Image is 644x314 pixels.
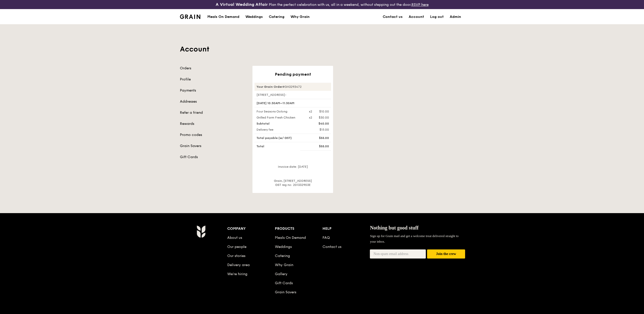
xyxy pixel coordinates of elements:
a: Weddings [242,9,266,24]
div: Subtotal [253,122,306,126]
div: Weddings [245,9,263,24]
div: Total [253,144,306,148]
a: Log out [427,9,447,24]
div: $10.00 [319,109,329,113]
img: Grain [180,14,200,19]
a: Orders [180,66,246,71]
a: RSVP here [411,3,429,7]
a: We’re hiring [227,272,247,276]
div: Grilled Farm Fresh Chicken [253,116,306,120]
a: Admin [447,9,464,24]
div: Pending payment [254,72,331,77]
div: Catering [269,9,284,24]
div: Grain, [STREET_ADDRESS] GST reg no: 201332903E [254,179,331,187]
a: Grain Savers [180,144,246,149]
a: Our stories [227,254,245,258]
div: Meals On Demand [207,9,239,24]
span: Sign up for Grain mail and get a welcome treat delivered straight to your inbox. [370,234,459,243]
img: Grain [197,225,205,238]
a: Delivery area [227,263,250,267]
a: Catering [266,9,287,24]
a: Gift Cards [275,281,293,285]
div: x2 [309,109,312,113]
span: Total payable (w/ GST) [256,136,292,140]
div: [DATE] 10:30AM–11:30AM [254,99,331,107]
div: Four Seasons Oolong [253,109,306,113]
a: Weddings [275,245,292,249]
a: Grain Savers [275,290,296,294]
div: $55.00 [306,136,332,140]
a: Why Grain [275,263,293,267]
div: Invoice date: [DATE] [254,165,331,173]
div: $40.00 [306,122,332,126]
a: GrainGrain [180,9,200,24]
a: Contact us [323,245,341,249]
a: Gallery [275,272,287,276]
h3: A Virtual Wedding Affair [216,2,268,7]
div: $15.00 [306,128,332,132]
h1: Account [180,45,464,54]
a: Gift Cards [180,155,246,160]
input: Non-spam email address [370,249,426,259]
a: About us [227,236,242,240]
a: Payments [180,88,246,93]
a: Our people [227,245,246,249]
div: [STREET_ADDRESS]- [254,93,331,97]
a: FAQ [323,236,330,240]
div: Products [275,225,323,232]
div: x2 [309,116,312,120]
div: Company [227,225,275,232]
a: Rewards [180,121,246,126]
button: Join the crew [427,249,465,259]
div: Plan the perfect celebration with us, all in a weekend, without stepping out the door. [177,2,467,7]
a: Contact us [380,9,406,24]
a: Meals On Demand [275,236,306,240]
a: Account [406,9,427,24]
a: Why Grain [287,9,313,24]
div: #GA3293472 [254,83,331,91]
a: Refer a friend [180,110,246,115]
div: $30.00 [319,116,329,120]
a: Addresses [180,99,246,104]
span: Nothing but good stuff [370,225,418,231]
strong: Your Grain Order [256,85,282,89]
a: Profile [180,77,246,82]
div: Why Grain [291,9,310,24]
div: Delivery fee [253,128,306,132]
a: Catering [275,254,290,258]
div: $55.00 [306,144,332,148]
div: Help [323,225,370,232]
a: Promo codes [180,132,246,137]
